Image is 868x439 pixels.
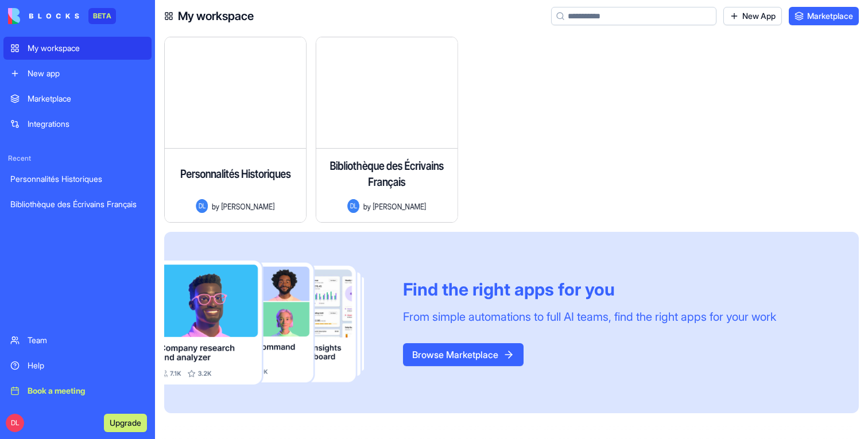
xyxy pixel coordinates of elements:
[28,68,145,79] div: New app
[180,166,290,182] h4: Personnalités Historiques
[3,154,152,163] span: Recent
[28,93,145,104] div: Marketplace
[10,173,145,185] div: Personnalités Historiques
[3,62,152,85] a: New app
[28,385,145,397] div: Book a meeting
[104,417,147,428] a: Upgrade
[28,42,145,54] div: My workspace
[723,7,782,25] a: New App
[88,8,116,24] div: BETA
[403,343,524,366] button: Browse Marketplace
[164,37,331,223] a: Personnalités HistoriquesDLby[PERSON_NAME]
[10,199,145,210] div: Bibliothèque des Écrivains Français
[28,360,145,371] div: Help
[3,354,152,377] a: Help
[3,87,152,110] a: Marketplace
[196,199,208,213] span: DL
[8,8,79,24] img: logo
[104,414,147,432] button: Upgrade
[789,7,859,25] a: Marketplace
[340,37,506,223] a: Bibliothèque des Écrivains FrançaisDLby[PERSON_NAME]
[324,158,449,190] h4: Bibliothèque des Écrivains Français
[3,193,152,216] a: Bibliothèque des Écrivains Français
[3,379,152,402] a: Book a meeting
[6,414,24,432] span: DL
[8,8,116,24] a: BETA
[178,8,254,24] h4: My workspace
[3,329,152,352] a: Team
[28,118,145,130] div: Integrations
[3,112,152,135] a: Integrations
[403,309,776,325] div: From simple automations to full AI teams, find the right apps for your work
[363,200,371,212] span: by
[347,199,359,213] span: DL
[212,200,219,212] span: by
[403,279,776,300] div: Find the right apps for you
[373,200,426,212] span: [PERSON_NAME]
[221,200,274,212] span: [PERSON_NAME]
[403,349,524,360] a: Browse Marketplace
[3,168,152,191] a: Personnalités Historiques
[28,335,145,346] div: Team
[3,37,152,60] a: My workspace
